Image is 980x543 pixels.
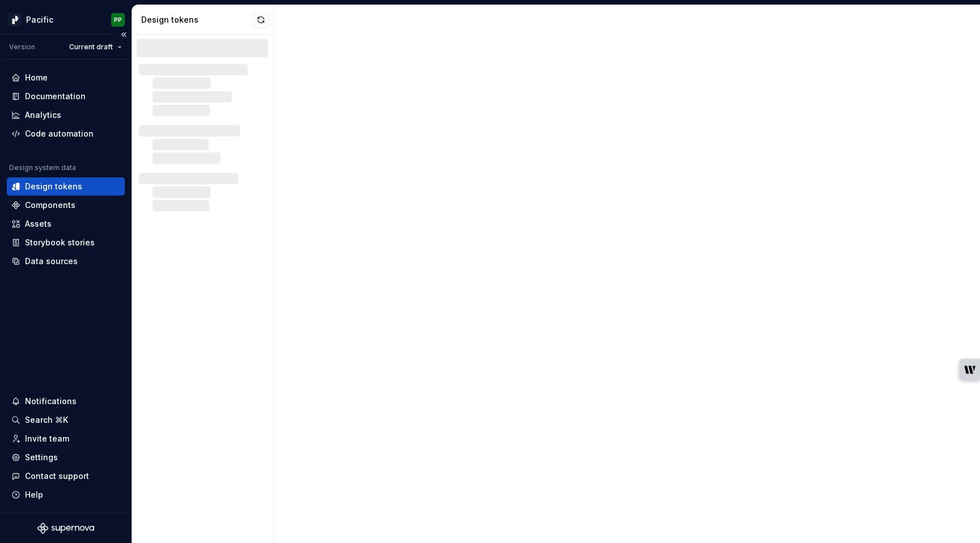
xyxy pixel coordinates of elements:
img: 8d0dbd7b-a897-4c39-8ca0-62fbda938e11.png [8,13,22,27]
button: Collapse sidebar [116,27,132,43]
div: Help [25,489,43,500]
div: Analytics [25,109,61,121]
div: Version [9,43,35,52]
div: Design system data [9,163,76,172]
button: Contact support [7,467,125,485]
button: Notifications [7,392,125,410]
div: PP [114,15,122,24]
button: PacificPP [2,7,129,32]
div: Settings [25,452,58,463]
div: Assets [25,218,52,230]
button: Help [7,486,125,504]
a: Code automation [7,125,125,143]
a: Design tokens [7,177,125,196]
svg: Supernova Logo [37,523,94,534]
div: Home [25,72,48,83]
a: Home [7,69,125,87]
a: Invite team [7,430,125,448]
div: Notifications [25,396,77,407]
div: Invite team [25,433,69,444]
div: Data sources [25,256,78,267]
div: Search ⌘K [25,414,68,426]
a: Assets [7,215,125,233]
div: Components [25,200,75,211]
div: Design tokens [25,181,82,192]
div: Design tokens [141,14,253,26]
a: Storybook stories [7,234,125,252]
a: Settings [7,448,125,466]
a: Components [7,196,125,214]
a: Data sources [7,252,125,270]
div: Documentation [25,91,86,102]
div: Contact support [25,470,89,482]
div: Code automation [25,128,94,139]
div: Storybook stories [25,237,95,248]
div: Pacific [26,14,53,26]
button: Current draft [64,39,127,55]
a: Documentation [7,87,125,105]
span: Current draft [69,43,113,52]
button: Search ⌘K [7,411,125,429]
a: Analytics [7,106,125,124]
